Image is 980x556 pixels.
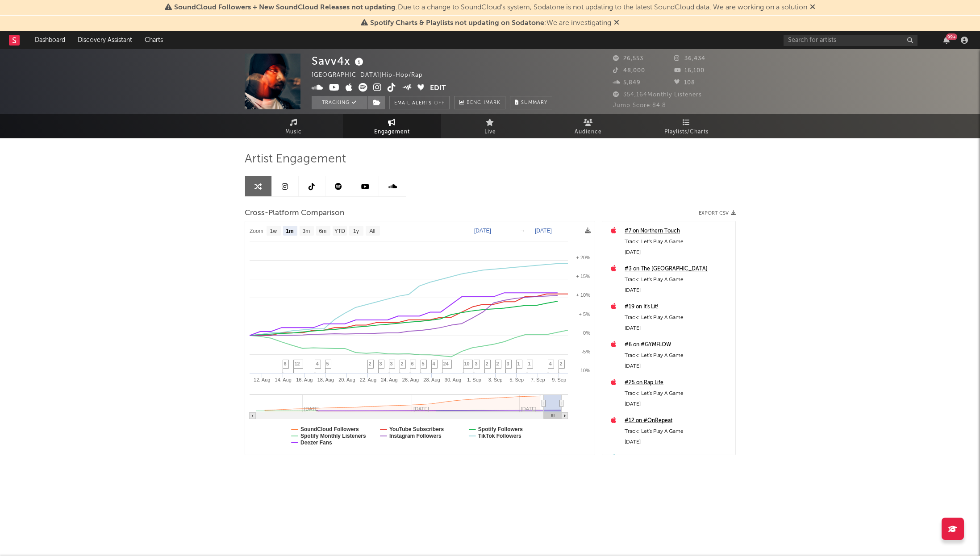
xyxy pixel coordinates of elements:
span: 2 [369,361,371,366]
a: Discovery Assistant [71,31,138,49]
text: + 20% [576,255,590,260]
span: Playlists/Charts [664,127,709,137]
a: #12 on #OnRepeat [625,415,731,426]
a: #25 on Rap Life [625,378,731,388]
a: Music [245,114,343,138]
span: Dismiss [614,20,619,27]
div: 99 + [946,33,957,40]
input: Search for artists [784,35,917,46]
div: #19 on It's Lit! [625,302,731,312]
text: Instagram Followers [389,433,441,439]
span: Jump Score: 84.8 [613,103,666,108]
div: [GEOGRAPHIC_DATA] | Hip-Hop/Rap [312,70,433,81]
text: 1. Sep [467,377,481,382]
span: 10 [464,361,470,366]
text: Zoom [250,228,263,234]
div: Track: Let's Play A Game [625,388,731,399]
span: 4 [549,361,552,366]
span: Music [285,127,302,137]
text: 14. Aug [275,377,291,382]
span: Dismiss [810,4,815,11]
span: 26,553 [613,56,643,62]
div: Track: Let's Play A Game [625,312,731,323]
text: 1y [353,228,359,234]
span: 5 [422,361,425,366]
text: + 10% [576,292,590,298]
text: 18. Aug [317,377,334,382]
span: 36,434 [674,56,705,62]
span: Cross-Platform Comparison [245,208,344,219]
a: Audience [539,114,638,138]
span: 108 [674,80,695,86]
div: Track: Let's Play A Game [625,350,731,361]
div: Track: Let's Play A Game [625,237,731,247]
span: Artist Engagement [245,154,346,165]
text: + 15% [576,274,590,279]
span: : We are investigating [370,20,611,27]
text: 6m [319,228,326,234]
text: 30. Aug [444,377,461,382]
text: 9. Sep [552,377,566,382]
a: Live [441,114,539,138]
span: 4 [316,361,319,366]
button: Email AlertsOff [389,96,450,109]
span: SoundCloud Followers + New SoundCloud Releases not updating [174,4,396,11]
span: 2 [560,361,563,366]
button: Export CSV [699,211,736,216]
span: Benchmark [467,98,500,108]
span: Engagement [374,127,410,137]
text: 5. Sep [509,377,524,382]
a: Playlists/Charts [638,114,736,138]
text: Spotify Monthly Listeners [300,433,366,439]
span: 3 [379,361,382,366]
text: 24. Aug [381,377,397,382]
button: Edit [430,83,446,94]
span: 12 [295,361,300,366]
span: 5,849 [613,80,641,86]
text: Spotify Followers [478,426,522,432]
text: [DATE] [474,228,491,234]
text: → [520,228,525,234]
span: 2 [401,361,404,366]
text: SoundCloud Followers [300,426,359,432]
text: [DATE] [535,228,552,234]
text: 22. Aug [359,377,376,382]
text: 3m [302,228,310,234]
span: 5 [326,361,329,366]
span: 2 [496,361,499,366]
text: 7. Sep [530,377,545,382]
span: 3 [390,361,393,366]
span: 24 [443,361,449,366]
span: 1 [517,361,520,366]
button: 99+ [943,37,950,44]
span: 4 [433,361,435,366]
div: [DATE] [625,399,731,410]
div: 10.8k Views, 665 Likes, 69 Shares [625,453,731,464]
div: Savv4x [312,54,366,68]
span: Spotify Charts & Playlists not updating on Sodatone [370,20,544,27]
span: : Due to a change to SoundCloud's system, Sodatone is not updating to the latest SoundCloud data.... [174,4,807,11]
text: Deezer Fans [300,440,332,446]
text: 3. Sep [488,377,502,382]
div: [DATE] [625,247,731,258]
div: #3 on The [GEOGRAPHIC_DATA] [625,264,731,274]
span: Live [484,127,496,137]
button: Summary [510,96,552,109]
text: TikTok Followers [478,433,521,439]
div: Track: Let's Play A Game [625,274,731,285]
text: 1w [270,228,277,234]
span: 3 [507,361,509,366]
span: Summary [521,100,547,105]
span: 6 [284,361,287,366]
a: Dashboard [29,31,71,49]
text: 0% [583,330,590,336]
span: Audience [575,127,602,137]
text: 12. Aug [254,377,270,382]
span: 1 [528,361,531,366]
text: 28. Aug [423,377,440,382]
span: 16,100 [674,68,705,74]
div: [DATE] [625,361,731,372]
text: 20. Aug [338,377,355,382]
